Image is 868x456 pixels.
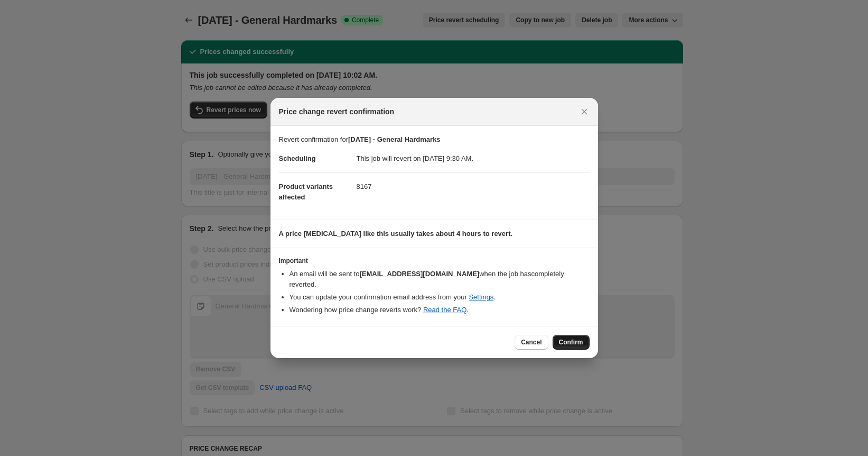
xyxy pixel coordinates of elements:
p: Revert confirmation for [279,134,590,145]
li: An email will be sent to when the job has completely reverted . [290,269,590,290]
li: Wondering how price change reverts work? . [290,305,590,315]
span: Product variants affected [279,183,333,201]
span: Cancel [521,338,542,346]
a: Read the FAQ [423,306,466,314]
a: Settings [469,293,493,301]
span: Confirm [559,338,583,346]
dd: 8167 [357,172,590,200]
span: Scheduling [279,154,316,162]
li: You can update your confirmation email address from your . [290,292,590,303]
button: Close [577,104,592,119]
button: Cancel [515,335,548,350]
b: A price [MEDICAL_DATA] like this usually takes about 4 hours to revert. [279,230,513,238]
dd: This job will revert on [DATE] 9:30 AM. [357,145,590,172]
b: [EMAIL_ADDRESS][DOMAIN_NAME] [359,270,479,278]
h3: Important [279,257,590,265]
button: Confirm [553,335,590,350]
b: [DATE] - General Hardmarks [348,135,441,143]
span: Price change revert confirmation [279,106,395,117]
